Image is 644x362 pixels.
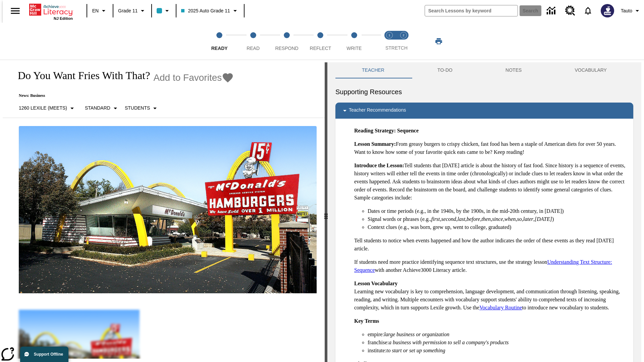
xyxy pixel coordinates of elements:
div: activity [327,62,641,362]
span: Add to Favorites [153,72,222,83]
em: first [431,216,440,222]
p: Students [125,105,150,112]
div: Teacher Recommendations [335,103,633,119]
em: second [441,216,456,222]
em: to start or set up something [386,348,445,353]
span: Reflect [310,46,331,51]
img: One of the first McDonald's stores, with the iconic red sign and golden arches. [19,126,317,294]
button: Print [428,35,449,47]
button: Stretch Read step 1 of 2 [380,23,399,60]
em: large business or organization [384,331,449,337]
p: Tell students that [DATE] article is about the history of fast food. Since history is a sequence ... [354,162,628,202]
p: If students need more practice identifying sequence text structures, use the strategy lesson with... [354,258,628,274]
img: Avatar [601,4,614,17]
em: [DATE] [535,216,552,222]
button: Select a new avatar [597,2,618,19]
h6: Supporting Resources [335,86,633,97]
a: Resource Center, Will open in new tab [561,2,579,20]
em: later [523,216,533,222]
p: News: Business [11,93,234,98]
button: Select Lexile, 1260 Lexile (Meets) [16,102,79,114]
button: VOCABULARY [548,62,633,78]
span: 2025 Auto Grade 11 [181,7,230,14]
button: Read step 2 of 5 [233,23,272,60]
strong: Introduce the Lesson: [354,163,404,168]
button: Profile/Settings [618,5,644,17]
button: Ready step 1 of 5 [200,23,239,60]
em: before [467,216,480,222]
p: Teacher Recommendations [349,107,406,115]
p: Tell students to notice when events happened and how the author indicates the order of these even... [354,237,628,253]
strong: Lesson Summary: [354,141,396,147]
button: Reflect step 4 of 5 [301,23,340,60]
span: Ready [211,46,228,51]
span: EN [92,7,99,14]
button: Add to Favorites - Do You Want Fries With That? [153,72,234,83]
a: Understanding Text Structure: Sequence [354,259,612,273]
span: STRETCH [385,45,408,51]
span: Read [247,46,260,51]
div: Instructional Panel Tabs [335,62,633,78]
button: Stretch Respond step 2 of 2 [394,23,413,60]
div: Press Enter or Spacebar and then press right and left arrow keys to move the slider [325,62,327,362]
button: Support Offline [20,347,68,362]
button: Select Student [122,102,162,114]
button: Write step 5 of 5 [335,23,374,60]
strong: Lesson Vocabulary [354,281,397,286]
button: Class color is light blue. Change class color [154,5,174,17]
span: Grade 11 [118,7,138,14]
button: Open side menu [5,1,25,21]
button: Grade: Grade 11, Select a grade [115,5,149,17]
li: Context clues (e.g., was born, grew up, went to college, graduated) [368,223,628,231]
span: NJ Edition [54,16,73,20]
li: franchise: [368,339,628,347]
p: Standard [85,105,110,112]
button: TO-DO [411,62,479,78]
li: Dates or time periods (e.g., in the 1940s, by the 1900s, in the mid-20th century, in [DATE]) [368,207,628,215]
text: 2 [402,34,404,37]
em: when [504,216,516,222]
em: last [458,216,465,222]
strong: Key Terms [354,318,379,324]
strong: Reading Strategy: [354,128,396,133]
p: 1260 Lexile (Meets) [19,105,67,112]
h1: Do You Want Fries With That? [11,69,150,82]
li: Signal words or phrases (e.g., , , , , , , , , , ) [368,215,628,223]
button: Scaffolds, Standard [82,102,122,114]
li: institute: [368,347,628,355]
a: Data Center [543,2,561,20]
em: since [492,216,503,222]
li: empire: [368,330,628,339]
span: Support Offline [34,352,63,357]
p: From greasy burgers to crispy chicken, fast food has been a staple of American diets for over 50 ... [354,140,628,156]
span: Write [346,46,362,51]
a: Vocabulary Routine [479,305,522,310]
button: Language: EN, Select a language [89,5,111,17]
button: Respond step 3 of 5 [267,23,306,60]
button: Class: 2025 Auto Grade 11, Select your class [178,5,241,17]
span: Respond [275,46,298,51]
div: Home [29,2,73,20]
em: a business with permission to sell a company's products [389,340,509,345]
p: Learning new vocabulary is key to comprehension, language development, and communication through ... [354,280,628,312]
em: then [481,216,491,222]
span: Tauto [621,7,632,14]
em: so [517,216,522,222]
strong: Sequence [397,128,419,133]
button: NOTES [479,62,548,78]
a: Notifications [579,2,597,19]
text: 1 [388,34,390,37]
div: reading [3,62,325,359]
button: Teacher [335,62,411,78]
input: search field [425,5,518,16]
